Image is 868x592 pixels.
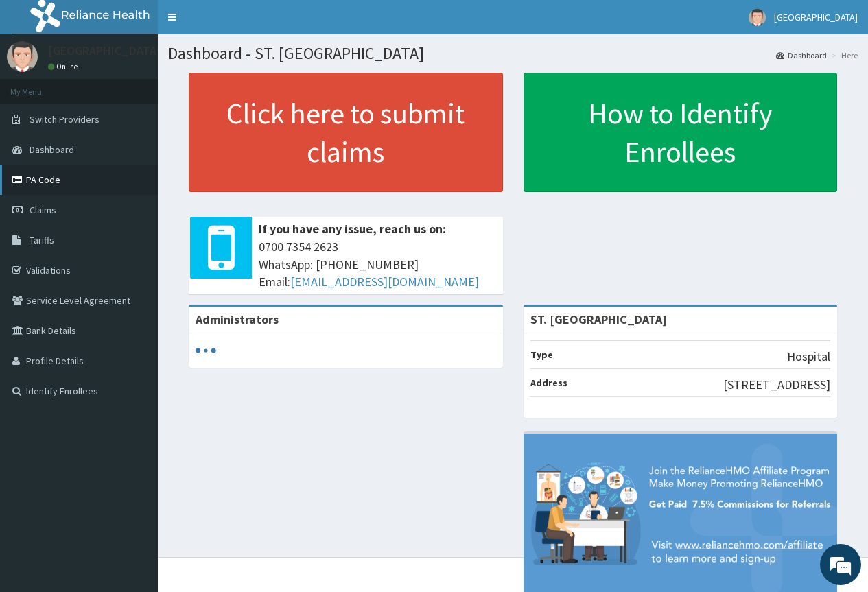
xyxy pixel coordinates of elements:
p: [STREET_ADDRESS] [723,376,830,394]
span: We're online! [80,173,189,311]
p: [GEOGRAPHIC_DATA] [48,45,161,57]
img: User Image [749,9,766,26]
b: Administrators [196,311,279,327]
p: Hospital [787,348,830,366]
span: Dashboard [30,143,74,156]
a: Click here to submit claims [189,73,503,192]
span: [GEOGRAPHIC_DATA] [774,11,858,23]
div: Minimize live chat window [225,7,258,40]
div: Chat with us now [71,77,231,95]
h1: Dashboard - ST. [GEOGRAPHIC_DATA] [168,45,858,62]
span: Switch Providers [30,113,99,126]
b: If you have any issue, reach us on: [259,221,446,237]
a: Dashboard [776,49,827,61]
b: Type [530,348,553,361]
a: Online [48,62,81,71]
li: Here [828,49,858,61]
span: Claims [30,204,56,216]
a: [EMAIL_ADDRESS][DOMAIN_NAME] [290,274,479,289]
a: How to Identify Enrollees [524,73,838,192]
span: Tariffs [30,234,54,246]
strong: ST. [GEOGRAPHIC_DATA] [530,311,667,327]
textarea: Type your message and hit 'Enter' [7,375,261,423]
b: Address [530,377,567,389]
span: 0700 7354 2623 WhatsApp: [PHONE_NUMBER] Email: [259,238,496,291]
img: User Image [7,41,38,72]
svg: audio-loading [196,340,216,361]
img: d_794563401_company_1708531726252_794563401 [25,69,56,103]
